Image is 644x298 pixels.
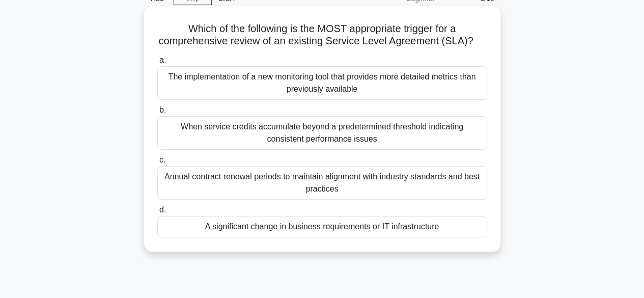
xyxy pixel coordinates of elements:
[159,105,166,114] span: b.
[157,116,487,150] div: When service credits accumulate beyond a predetermined threshold indicating consistent performanc...
[159,56,166,64] span: a.
[157,66,487,100] div: The implementation of a new monitoring tool that provides more detailed metrics than previously a...
[157,166,487,200] div: Annual contract renewal periods to maintain alignment with industry standards and best practices
[159,205,166,214] span: d.
[159,155,165,164] span: c.
[156,22,488,48] h5: Which of the following is the MOST appropriate trigger for a comprehensive review of an existing ...
[157,216,487,237] div: A significant change in business requirements or IT infrastructure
